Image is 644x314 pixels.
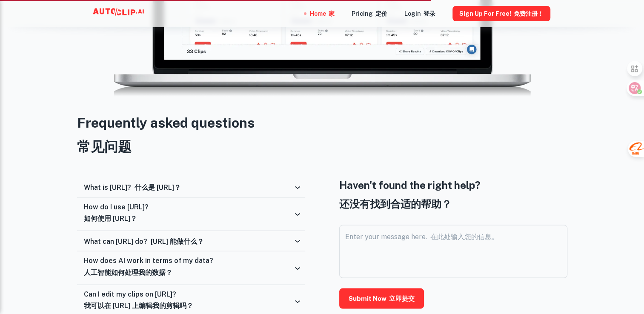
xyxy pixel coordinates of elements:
[77,251,305,284] div: How does AI work in terms of my data?人工智能如何处理我的数据？
[389,294,415,302] font: 立即提交
[84,237,204,245] h6: What can [URL] do?
[77,197,305,231] div: How do I use [URL]?如何使用 [URL]？
[339,288,424,308] button: Submit Now 立即提交
[329,10,335,17] font: 家
[84,301,193,309] font: 我可以在 [URL] 上编辑我的剪辑吗？
[84,256,213,279] h6: How does AI work in terms of my data?
[424,10,435,17] font: 登录
[84,203,149,226] h6: How do I use [URL]?
[84,214,137,222] font: 如何使用 [URL]？
[339,177,567,214] h4: Haven't found the right help?
[77,231,305,251] div: What can [URL] do? [URL] 能做什么？
[77,112,567,160] h3: Frequently asked questions
[77,138,132,154] font: 常见问题
[84,268,172,276] font: 人工智能如何处理我的数据？
[375,10,387,17] font: 定价
[135,183,181,191] font: 什么是 [URL]？
[452,6,550,21] button: Sign Up for free! 免费注册！
[514,10,544,17] font: 免费注册！
[77,177,305,197] div: What is [URL]? 什么是 [URL]？
[151,237,204,245] font: [URL] 能做什么？
[84,183,181,191] h6: What is [URL]?
[84,290,193,313] h6: Can I edit my clips on [URL]?
[339,197,452,209] font: 还没有找到合适的帮助？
